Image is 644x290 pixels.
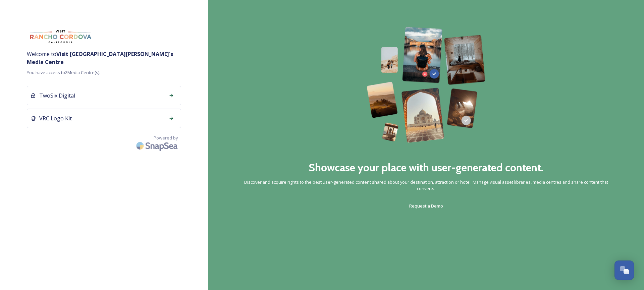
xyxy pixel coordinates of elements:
a: Request a Demo [409,202,443,210]
strong: Visit [GEOGRAPHIC_DATA][PERSON_NAME] 's Media Centre [27,50,173,66]
h2: Showcase your place with user-generated content. [309,160,543,176]
button: Open Chat [614,260,634,280]
span: TwoSix Digital [39,92,75,100]
img: VRC%20Rainbow%20Horizontal%20Logo%20-%20Black%20text.png [27,27,94,47]
span: Welcome to [27,50,181,66]
img: SnapSea Logo [134,138,181,154]
span: Request a Demo [409,203,443,209]
img: 63b42ca75bacad526042e722_Group%20154-p-800.png [367,27,485,143]
span: VRC Logo Kit [39,114,72,122]
span: You have access to 2 Media Centre(s). [27,69,181,76]
a: TwoSix Digital [27,86,181,109]
span: Powered by [154,135,178,141]
a: VRC Logo Kit [27,109,181,131]
span: Discover and acquire rights to the best user-generated content shared about your destination, att... [235,179,617,192]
